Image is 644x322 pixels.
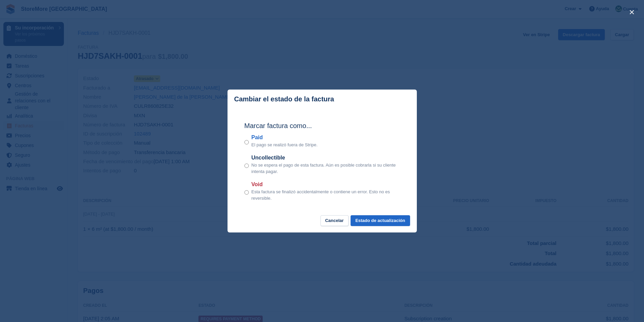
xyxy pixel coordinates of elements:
[351,215,410,226] button: Estado de actualización
[252,162,400,175] p: No se espera el pago de esta factura. Aún es posible cobrarla si su cliente intenta pagar.
[626,7,637,18] button: close
[320,215,349,226] button: Cancelar
[252,189,400,202] p: Esta factura se finalizó accidentalmente o contiene un error. Esto no es reversible.
[252,133,318,142] label: Paid
[252,142,318,148] p: El pago se realizó fuera de Stripe.
[244,121,400,131] h2: Marcar factura como...
[252,154,400,162] label: Uncollectible
[252,180,400,189] label: Void
[234,95,334,103] p: Cambiar el estado de la factura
